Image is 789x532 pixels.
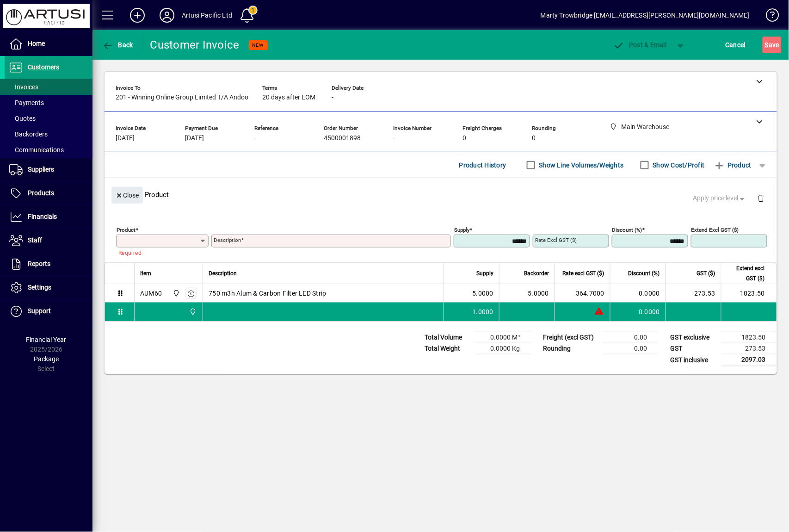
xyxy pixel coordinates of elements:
[538,332,603,343] td: Freight (excl GST)
[187,307,197,317] span: Main Warehouse
[28,40,45,47] span: Home
[26,336,67,343] span: Financial Year
[561,289,604,298] div: 364.7000
[691,227,739,233] mat-label: Extend excl GST ($)
[420,343,475,354] td: Total Weight
[562,268,604,278] span: Rate excl GST ($)
[721,343,777,354] td: 273.53
[629,41,634,49] span: P
[34,355,59,363] span: Package
[117,227,136,233] mat-label: Product
[609,37,672,53] button: Post & Email
[613,41,667,49] span: ost & Email
[524,268,549,278] span: Backorder
[170,288,181,298] span: Main Warehouse
[254,135,256,142] span: -
[726,37,746,52] span: Cancel
[28,284,51,291] span: Settings
[9,115,36,122] span: Quotes
[253,42,264,48] span: NEW
[723,37,748,53] button: Cancel
[697,268,715,278] span: GST ($)
[690,190,751,207] button: Apply price level
[537,161,624,170] label: Show Line Volumes/Weights
[118,247,201,257] mat-error: Required
[5,32,92,56] a: Home
[115,188,139,203] span: Close
[5,276,92,299] a: Settings
[332,94,333,101] span: -
[603,332,659,343] td: 0.00
[5,182,92,205] a: Products
[9,146,64,154] span: Communications
[28,213,57,220] span: Financials
[150,37,240,52] div: Customer Invoice
[111,187,143,204] button: Close
[528,289,549,298] span: 5.0000
[693,193,747,203] span: Apply price level
[763,37,782,53] button: Save
[123,7,152,24] button: Add
[541,8,750,23] div: Marty Trowbridge [EMAIL_ADDRESS][PERSON_NAME][DOMAIN_NAME]
[28,189,54,197] span: Products
[28,260,50,267] span: Reports
[100,37,136,53] button: Back
[393,135,395,142] span: -
[92,37,143,53] app-page-header-button: Back
[651,161,705,170] label: Show Cost/Profit
[666,354,721,366] td: GST inclusive
[5,79,92,95] a: Invoices
[28,307,51,315] span: Support
[476,268,493,278] span: Supply
[116,135,135,142] span: [DATE]
[475,343,531,354] td: 0.0000 Kg
[666,332,721,343] td: GST exclusive
[5,95,92,111] a: Payments
[765,41,769,49] span: S
[5,142,92,158] a: Communications
[185,135,204,142] span: [DATE]
[473,307,494,316] span: 1.0000
[721,354,777,366] td: 2097.03
[5,253,92,276] a: Reports
[152,7,182,24] button: Profile
[538,343,603,354] td: Rounding
[765,37,779,52] span: ave
[5,111,92,126] a: Quotes
[610,303,666,321] td: 0.0000
[140,268,151,278] span: Item
[214,237,241,243] mat-label: Description
[324,135,361,142] span: 4500001898
[750,187,772,209] button: Delete
[28,63,59,71] span: Customers
[420,332,475,343] td: Total Volume
[5,205,92,229] a: Financials
[109,191,145,199] app-page-header-button: Close
[721,284,777,303] td: 1823.50
[473,289,494,298] span: 5.0000
[105,178,777,211] div: Product
[5,158,92,181] a: Suppliers
[727,263,765,284] span: Extend excl GST ($)
[5,300,92,323] a: Support
[9,83,38,91] span: Invoices
[721,332,777,343] td: 1823.50
[182,8,232,23] div: Artusi Pacific Ltd
[454,227,469,233] mat-label: Supply
[629,268,660,278] span: Discount (%)
[666,284,721,303] td: 273.53
[750,194,772,202] app-page-header-button: Delete
[462,135,466,142] span: 0
[456,157,510,173] button: Product History
[140,289,162,298] div: AUM60
[535,237,577,243] mat-label: Rate excl GST ($)
[209,268,237,278] span: Description
[612,227,642,233] mat-label: Discount (%)
[5,126,92,142] a: Backorders
[532,135,536,142] span: 0
[603,343,659,354] td: 0.00
[9,99,44,106] span: Payments
[459,158,506,173] span: Product History
[262,94,315,101] span: 20 days after EOM
[28,236,42,244] span: Staff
